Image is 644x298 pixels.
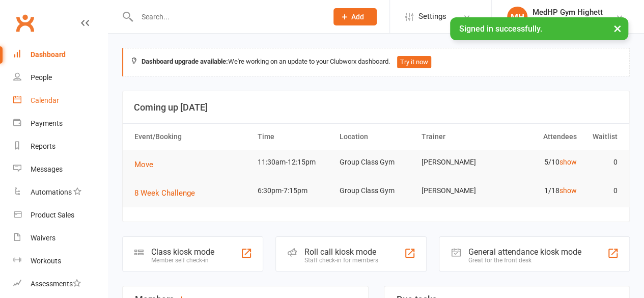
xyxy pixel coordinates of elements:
a: Reports [13,135,107,158]
button: Add [333,8,377,25]
button: × [608,17,627,39]
a: Workouts [13,250,107,273]
button: Move [134,158,160,171]
a: show [559,158,576,166]
div: Staff check-in for members [304,257,378,264]
a: Messages [13,158,107,181]
div: Messages [31,165,63,173]
span: Settings [418,5,446,28]
a: Automations [13,181,107,204]
div: Assessments [31,280,81,288]
a: show [559,186,576,195]
td: 1/18 [499,179,581,203]
td: 11:30am-12:15pm [253,150,335,174]
th: Attendees [499,124,581,150]
span: Signed in successfully. [459,24,542,34]
strong: Dashboard upgrade available: [142,58,228,65]
span: Move [134,160,153,169]
td: [PERSON_NAME] [417,179,499,203]
a: Payments [13,112,107,135]
th: Event/Booking [130,124,253,150]
span: Add [351,13,364,21]
div: We're working on an update to your Clubworx dashboard. [122,48,630,76]
div: Payments [31,119,63,127]
td: Group Class Gym [335,150,417,174]
div: MedHP [533,17,603,26]
a: Clubworx [12,10,38,36]
div: MH [507,7,527,27]
div: Roll call kiosk mode [304,247,378,257]
button: Try it now [397,56,431,68]
a: Product Sales [13,204,107,227]
div: Dashboard [31,50,66,59]
div: Calendar [31,96,59,104]
div: People [31,73,52,82]
th: Waitlist [581,124,622,150]
td: 6:30pm-7:15pm [253,179,335,203]
a: People [13,66,107,89]
div: MedHP Gym Highett [533,8,603,17]
th: Location [335,124,417,150]
th: Time [253,124,335,150]
button: 8 Week Challenge [134,187,202,199]
span: 8 Week Challenge [134,188,195,198]
div: Automations [31,188,72,196]
input: Search... [134,10,321,24]
a: Assessments [13,273,107,295]
td: 0 [581,179,622,203]
div: General attendance kiosk mode [468,247,581,257]
td: 5/10 [499,150,581,174]
td: 0 [581,150,622,174]
div: Great for the front desk [468,257,581,264]
td: [PERSON_NAME] [417,150,499,174]
a: Dashboard [13,43,107,66]
td: Group Class Gym [335,179,417,203]
div: Product Sales [31,211,74,219]
div: Waivers [31,234,55,242]
div: Member self check-in [151,257,214,264]
div: Reports [31,142,55,150]
th: Trainer [417,124,499,150]
h3: Coming up [DATE] [134,102,618,113]
div: Class kiosk mode [151,247,214,257]
a: Calendar [13,89,107,112]
a: Waivers [13,227,107,250]
div: Workouts [31,257,61,265]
